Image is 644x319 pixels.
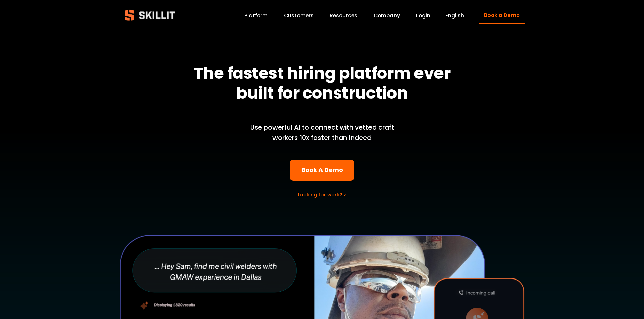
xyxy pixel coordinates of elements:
strong: The fastest hiring platform ever built for construction [194,62,454,104]
img: Skillit [119,5,181,25]
a: folder dropdown [330,11,357,20]
a: Login [416,11,430,20]
a: Book a Demo [479,7,525,24]
div: language picker [445,11,464,20]
a: Looking for work? > [298,191,346,198]
a: Platform [244,11,268,20]
a: Book A Demo [290,160,354,181]
span: English [445,11,464,19]
a: Customers [284,11,314,20]
p: Use powerful AI to connect with vetted craft workers 10x faster than Indeed [239,123,406,143]
a: Company [374,11,400,20]
span: Resources [330,11,357,19]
